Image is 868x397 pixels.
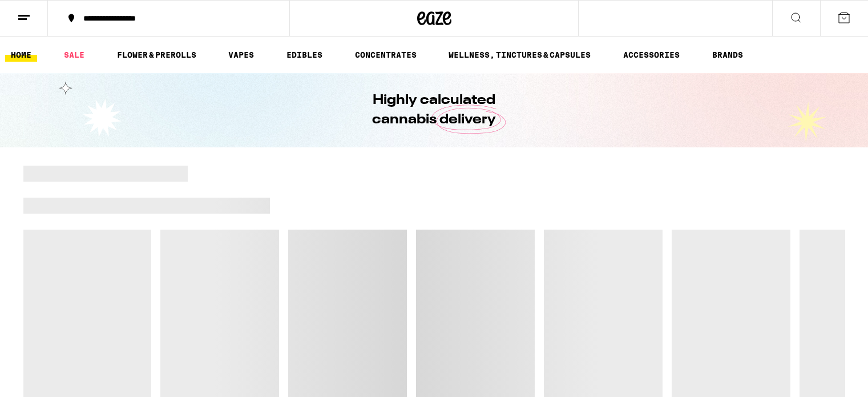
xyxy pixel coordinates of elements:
[111,48,202,62] a: FLOWER & PREROLLS
[281,48,328,62] a: EDIBLES
[5,48,37,62] a: HOME
[706,48,749,62] a: BRANDS
[223,48,260,62] a: VAPES
[443,48,596,62] a: WELLNESS, TINCTURES & CAPSULES
[58,48,90,62] a: SALE
[340,91,528,130] h1: Highly calculated cannabis delivery
[349,48,422,62] a: CONCENTRATES
[617,48,685,62] a: ACCESSORIES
